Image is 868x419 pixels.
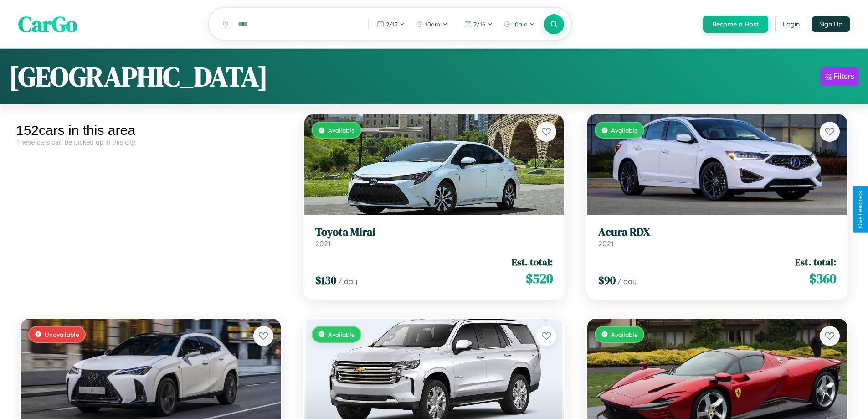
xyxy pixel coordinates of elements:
a: Toyota Mirai2021 [315,226,553,248]
span: 2021 [315,239,331,248]
span: 10am [425,21,440,28]
button: 10am [411,17,452,31]
span: $ 130 [315,273,336,288]
span: $ 520 [526,269,553,288]
span: CarGo [18,9,77,39]
span: $ 360 [809,269,836,288]
button: Become a Host [703,16,768,33]
span: Est. total: [512,255,553,269]
h3: Acura RDX [598,226,836,239]
button: Login [775,16,807,32]
div: 152 cars in this area [16,123,286,138]
span: / day [338,277,357,286]
button: 10am [499,17,539,31]
span: Unavailable [45,331,79,338]
span: Available [611,126,638,134]
span: / day [617,277,637,286]
span: 10am [513,21,528,28]
button: 2/16 [460,17,497,31]
span: Est. total: [795,255,836,269]
span: Available [328,331,355,338]
h1: [GEOGRAPHIC_DATA] [9,58,268,95]
div: Give Feedback [857,191,863,228]
button: Sign Up [812,16,850,32]
a: Acura RDX2021 [598,226,836,248]
span: $ 90 [598,273,616,288]
div: Filters [833,72,854,81]
button: 2/12 [372,17,410,31]
h3: Toyota Mirai [315,226,553,239]
span: 2 / 16 [473,21,485,28]
span: 2021 [598,239,614,248]
div: These cars can be picked up in this city. [16,138,286,146]
span: 2 / 12 [386,21,398,28]
span: Available [611,331,638,338]
span: Available [328,126,355,134]
button: Filters [820,67,859,86]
